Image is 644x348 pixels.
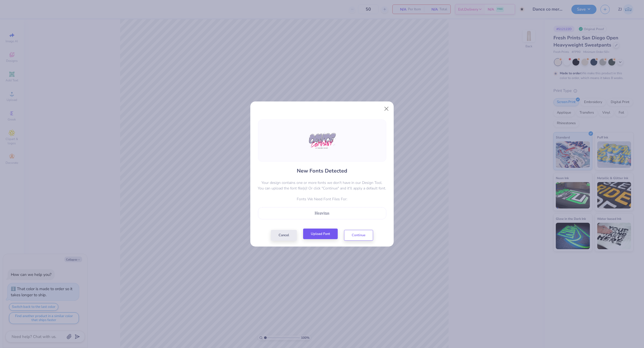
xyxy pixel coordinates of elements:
[344,230,373,241] button: Continue
[258,196,386,202] p: Fonts We Need Font Files For:
[271,230,297,241] button: Cancel
[258,180,386,191] p: Your design contains one or more fonts we don't have in our Design Tool. You can upload the font ...
[315,211,330,215] span: Heavitas
[297,167,347,175] h4: New Fonts Detected
[382,104,392,114] button: Close
[303,229,338,239] button: Upload Font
